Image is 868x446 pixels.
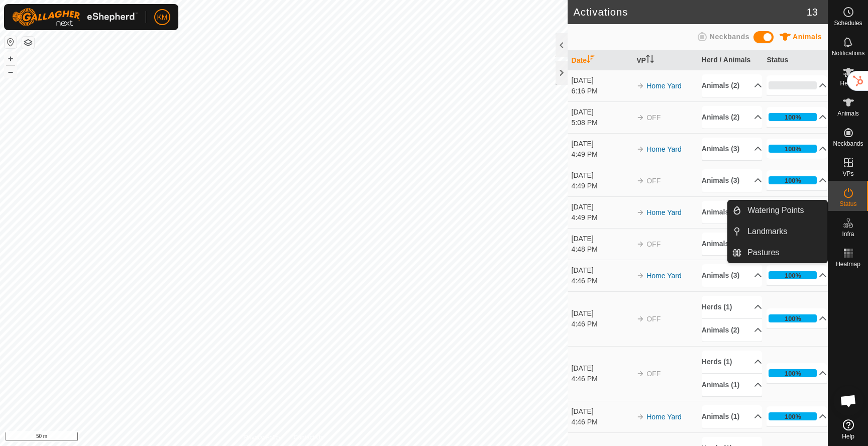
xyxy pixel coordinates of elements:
th: VP [632,51,698,70]
div: 4:48 PM [572,244,632,255]
img: arrow [636,114,644,122]
img: arrow [636,82,644,90]
p-accordion-header: Animals (3) [702,233,762,255]
img: arrow [636,240,644,248]
div: [DATE] [572,265,632,276]
p-accordion-header: Herds (1) [702,351,762,373]
div: 100% [785,113,801,122]
p-accordion-header: Animals (3) [702,264,762,287]
div: [DATE] [572,107,632,118]
div: 100% [769,113,817,121]
span: Help [842,433,854,439]
p-accordion-header: Animals (1) [702,405,762,428]
th: Status [763,51,828,70]
div: Open chat [833,386,863,416]
img: Gallagher Logo [12,8,138,26]
img: arrow [636,145,644,153]
p-accordion-header: 0% [767,75,827,95]
div: 4:46 PM [572,374,632,384]
button: Reset Map [5,36,17,48]
img: arrow [636,272,644,280]
th: Date [568,51,633,70]
div: 4:46 PM [572,417,632,427]
div: 100% [769,412,817,420]
span: Status [839,201,856,207]
p-accordion-header: 100% [767,170,827,190]
a: Home Yard [646,82,682,90]
p-accordion-header: Animals (3) [702,138,762,160]
p-accordion-header: Animals (3) [702,201,762,224]
button: + [5,53,17,65]
div: 100% [785,369,801,378]
span: 13 [807,5,818,20]
li: Pastures [728,243,827,263]
div: 4:46 PM [572,276,632,286]
span: Heatmap [836,261,860,267]
p-accordion-header: 100% [767,406,827,426]
a: Home Yard [646,208,682,216]
span: Pastures [747,247,779,259]
div: 6:16 PM [572,86,632,96]
p-accordion-header: 100% [767,107,827,127]
span: OFF [646,315,661,323]
span: Notifications [832,50,864,56]
span: OFF [646,240,661,248]
div: 100% [785,412,801,421]
a: Landmarks [741,221,827,242]
p-accordion-header: Animals (2) [702,319,762,342]
div: 0% [769,81,817,89]
span: Neckbands [833,141,863,147]
p-accordion-header: Animals (2) [702,74,762,97]
span: OFF [646,114,661,122]
div: [DATE] [572,308,632,319]
span: Infra [842,231,854,237]
h2: Activations [574,6,807,18]
a: Home Yard [646,413,682,421]
div: 100% [769,314,817,322]
div: 100% [785,314,801,323]
div: [DATE] [572,75,632,86]
a: Privacy Policy [244,433,282,442]
span: Animals [837,110,859,117]
span: Landmarks [747,226,787,238]
a: Home Yard [646,272,682,280]
img: arrow [636,413,644,421]
span: OFF [646,177,661,185]
div: 100% [785,144,801,154]
p-accordion-header: Animals (2) [702,106,762,129]
img: arrow [636,208,644,216]
div: 100% [785,176,801,185]
span: Herds [840,80,856,86]
li: Landmarks [728,221,827,242]
li: Watering Points [728,200,827,220]
div: [DATE] [572,234,632,244]
p-accordion-header: Animals (1) [702,374,762,396]
p-accordion-header: 100% [767,363,827,383]
span: Schedules [834,20,862,26]
a: Help [828,415,868,443]
div: 100% [769,145,817,153]
button: – [5,66,17,78]
div: 4:49 PM [572,181,632,191]
button: Map Layers [22,37,34,49]
img: arrow [636,370,644,378]
p-accordion-header: Animals (3) [702,169,762,192]
p-accordion-header: 100% [767,139,827,159]
p-accordion-header: Herds (1) [702,296,762,318]
a: Pastures [741,243,827,263]
span: OFF [646,370,661,378]
div: 4:49 PM [572,212,632,223]
p-accordion-header: 100% [767,308,827,328]
span: Animals [793,33,822,41]
span: VPs [842,171,853,177]
div: [DATE] [572,202,632,212]
p-accordion-header: 100% [767,265,827,285]
span: Neckbands [710,33,749,41]
div: [DATE] [572,139,632,149]
div: [DATE] [572,363,632,374]
div: 4:46 PM [572,319,632,329]
img: arrow [636,177,644,185]
span: KM [157,12,168,23]
div: 100% [769,176,817,184]
p-sorticon: Activate to sort [646,56,654,64]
